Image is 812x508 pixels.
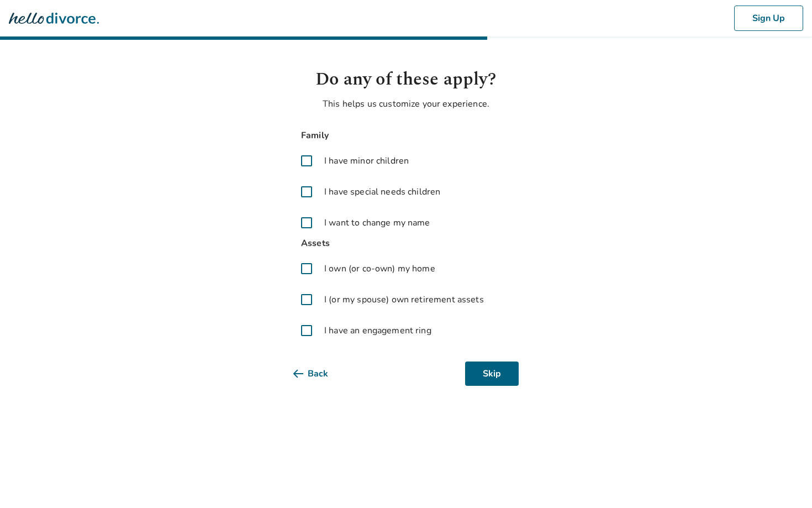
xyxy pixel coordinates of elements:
[293,128,519,143] span: Family
[324,324,431,337] span: I have an engagement ring
[293,236,519,251] span: Assets
[324,262,435,275] span: I own (or co-own) my home
[324,293,484,306] span: I (or my spouse) own retirement assets
[293,66,519,93] h1: Do any of these apply?
[324,154,409,167] span: I have minor children
[757,455,812,508] iframe: Chat Widget
[757,455,812,508] div: Виджет чата
[465,362,519,386] button: Skip
[734,6,803,31] button: Sign Up
[293,362,346,386] button: Back
[293,97,519,111] p: This helps us customize your experience.
[324,185,440,198] span: I have special needs children
[324,216,430,229] span: I want to change my name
